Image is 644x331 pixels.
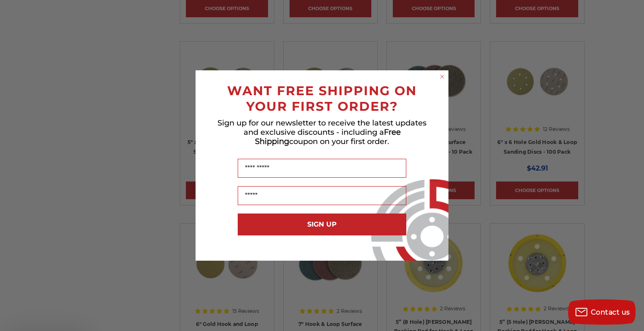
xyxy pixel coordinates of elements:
[591,308,630,316] span: Contact us
[438,72,446,81] button: Close dialog
[217,118,427,146] span: Sign up for our newsletter to receive the latest updates and exclusive discounts - including a co...
[255,128,401,146] span: Free Shipping
[238,214,406,235] button: SIGN UP
[238,186,406,205] input: Email
[568,299,636,325] button: Contact us
[227,83,417,114] span: WANT FREE SHIPPING ON YOUR FIRST ORDER?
